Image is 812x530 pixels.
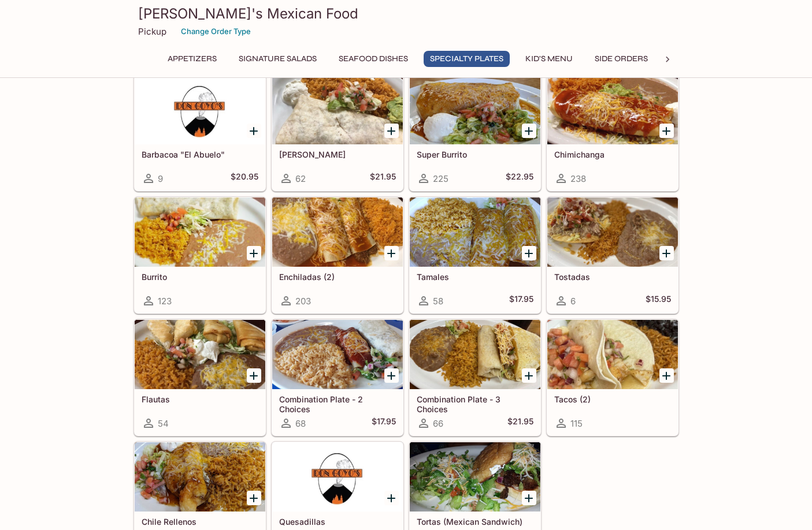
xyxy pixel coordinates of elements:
h5: $22.95 [506,171,533,185]
button: Add Barbacoa "El Abuelo" [247,124,261,138]
h5: $21.95 [370,171,396,185]
span: 225 [433,173,448,184]
button: Add Quesadillas [384,491,399,505]
a: Burrito123 [134,197,266,313]
h5: Flautas [142,394,258,404]
span: 62 [295,173,306,184]
div: Tamales [410,197,540,267]
button: Add Combination Plate - 3 Choices [522,368,536,383]
p: Pickup [138,26,166,37]
button: Add Super Burrito [522,124,536,138]
button: Add Tortas (Mexican Sandwich) [522,491,536,505]
div: Burrito [135,197,265,267]
span: 9 [158,173,163,184]
button: Side Orders [588,51,654,67]
span: 238 [570,173,586,184]
a: Tacos (2)115 [547,319,678,436]
a: Tostadas6$15.95 [547,197,678,313]
h5: Barbacoa "El Abuelo" [142,150,258,159]
h5: Combination Plate - 2 Choices [279,394,396,413]
button: Signature Salads [232,51,323,67]
h5: $17.95 [509,294,533,308]
button: Add Enchiladas (2) [384,246,399,260]
h5: Tortas (Mexican Sandwich) [417,517,533,527]
button: Add Chile Rellenos [247,491,261,505]
h5: Enchiladas (2) [279,272,396,282]
div: Enchiladas (2) [272,197,403,267]
span: 115 [570,418,583,429]
h5: Tamales [417,272,533,282]
div: Tostadas [547,197,678,267]
div: Combination Plate - 2 Choices [272,320,403,389]
h5: Tacos (2) [554,394,671,404]
h5: Chile Rellenos [142,517,258,527]
a: Super Burrito225$22.95 [409,74,541,191]
button: Seafood Dishes [332,51,414,67]
a: Combination Plate - 3 Choices66$21.95 [409,319,541,436]
button: Add Combination Plate - 2 Choices [384,368,399,383]
h5: Chimichanga [554,150,671,159]
span: 68 [295,418,306,429]
h5: Super Burrito [417,150,533,159]
button: Add Tostadas [659,246,674,260]
div: Chimichanga [547,75,678,144]
span: 123 [158,296,172,307]
div: Tortas (Mexican Sandwich) [410,442,540,512]
a: Tamales58$17.95 [409,197,541,313]
div: Super Burrito [410,75,540,144]
a: [PERSON_NAME]62$21.95 [272,74,403,191]
div: Chile Rellenos [135,442,265,512]
span: 58 [433,296,443,307]
span: 54 [158,418,169,429]
h5: Combination Plate - 3 Choices [417,394,533,413]
button: Add Chimichanga [659,124,674,138]
button: Change Order Type [176,23,256,40]
button: Add Burrito [247,246,261,260]
button: Kid's Menu [519,51,579,67]
h5: Burrito [142,272,258,282]
a: Combination Plate - 2 Choices68$17.95 [272,319,403,436]
span: 66 [433,418,443,429]
h5: Quesadillas [279,517,396,527]
h3: [PERSON_NAME]'s Mexican Food [138,5,674,23]
button: Add Flautas [247,368,261,383]
span: 203 [295,296,311,307]
div: Combination Plate - 3 Choices [410,320,540,389]
div: Barbacoa "El Abuelo" [135,75,265,144]
h5: [PERSON_NAME] [279,150,396,159]
a: Flautas54 [134,319,266,436]
button: Add Fajita Burrito [384,124,399,138]
h5: $20.95 [231,171,258,185]
a: Enchiladas (2)203 [272,197,403,313]
div: Flautas [135,320,265,389]
button: Appetizers [161,51,223,67]
span: 6 [570,296,576,307]
button: Add Tacos (2) [659,368,674,383]
h5: $15.95 [646,294,671,308]
h5: $17.95 [372,416,396,430]
div: Quesadillas [272,442,403,512]
a: Chimichanga238 [547,74,678,191]
h5: Tostadas [554,272,671,282]
div: Fajita Burrito [272,75,403,144]
button: Specialty Plates [424,51,510,67]
div: Tacos (2) [547,320,678,389]
a: Barbacoa "El Abuelo"9$20.95 [134,74,266,191]
button: Add Tamales [522,246,536,260]
h5: $21.95 [507,416,533,430]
